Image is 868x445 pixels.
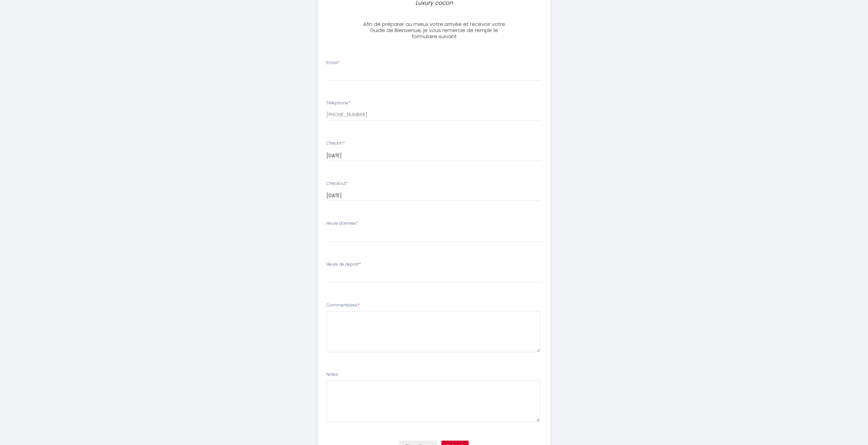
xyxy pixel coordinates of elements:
h3: Afin de préparer au mieux votre arrivée et recevoir votre Guide de Bienvenue, je vous remercie de... [358,21,510,40]
label: Email [326,60,340,66]
label: Heure de départ [326,261,361,268]
label: Notes [326,371,338,378]
label: Commentaires [326,302,359,309]
label: Téléphone [326,100,350,106]
label: Heure d'arrivée [326,220,358,227]
label: Checkin [326,140,345,147]
label: Checkout [326,180,348,187]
